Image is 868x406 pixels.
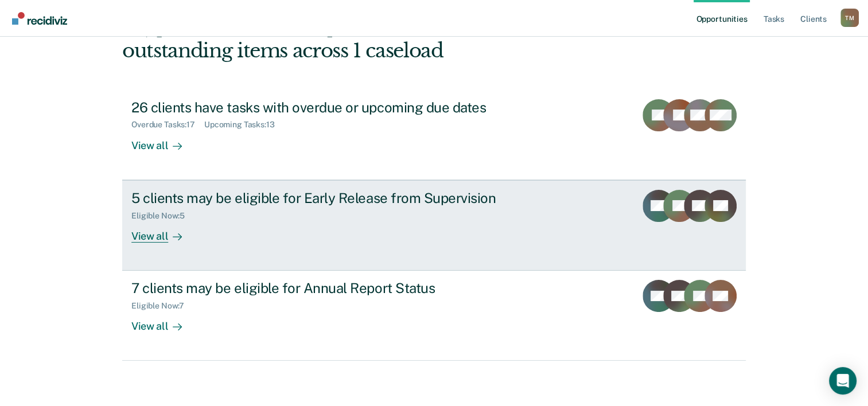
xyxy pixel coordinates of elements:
[840,9,859,27] button: Profile dropdown button
[131,311,196,333] div: View all
[840,9,859,27] div: T M
[131,120,204,130] div: Overdue Tasks : 17
[122,15,621,63] div: Hi, [PERSON_NAME]. We’ve found some outstanding items across 1 caseload
[122,271,746,361] a: 7 clients may be eligible for Annual Report StatusEligible Now:7View all
[131,190,534,206] div: 5 clients may be eligible for Early Release from Supervision
[122,90,746,180] a: 26 clients have tasks with overdue or upcoming due datesOverdue Tasks:17Upcoming Tasks:13View all
[131,220,196,243] div: View all
[131,280,534,296] div: 7 clients may be eligible for Annual Report Status
[829,367,857,395] div: Open Intercom Messenger
[12,12,67,25] img: Recidiviz
[131,130,196,152] div: View all
[204,120,284,130] div: Upcoming Tasks : 13
[131,301,193,311] div: Eligible Now : 7
[131,99,534,116] div: 26 clients have tasks with overdue or upcoming due dates
[122,180,746,271] a: 5 clients may be eligible for Early Release from SupervisionEligible Now:5View all
[131,211,194,221] div: Eligible Now : 5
